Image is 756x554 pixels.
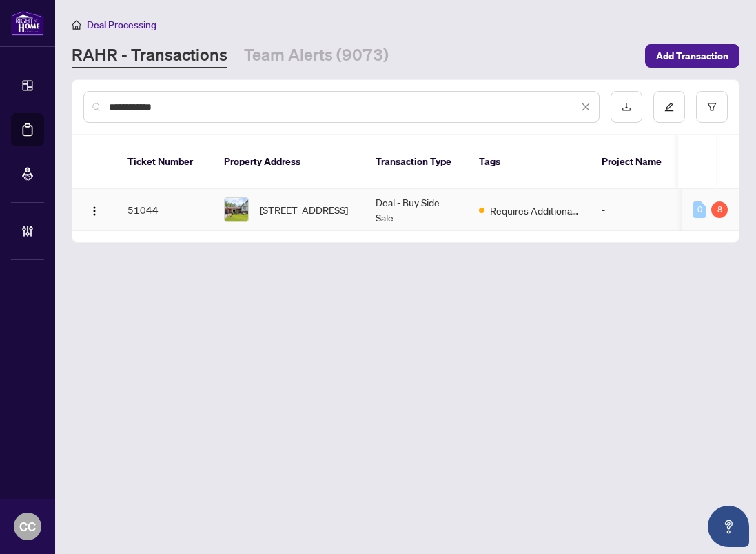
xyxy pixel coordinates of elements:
th: Property Address [213,135,365,189]
button: download [611,91,642,123]
span: edit [664,102,674,112]
th: MLS # [673,135,756,189]
div: 0 [693,201,706,218]
th: Ticket Number [116,135,213,189]
a: Team Alerts (9073) [244,43,389,68]
button: Add Transaction [645,44,739,68]
img: thumbnail-img [225,198,248,221]
span: [STREET_ADDRESS] [260,202,348,217]
button: Open asap [708,506,749,547]
button: Logo [83,199,105,221]
span: Add Transaction [656,45,728,67]
span: filter [707,102,717,112]
td: - [591,189,673,231]
th: Tags [468,135,591,189]
td: 51044 [116,189,213,231]
img: Logo [89,206,100,217]
span: Requires Additional Docs [490,203,580,218]
span: close [581,102,591,112]
button: filter [696,91,728,123]
button: edit [653,91,685,123]
th: Project Name [591,135,673,189]
th: Transaction Type [365,135,468,189]
img: logo [11,10,44,36]
span: download [622,102,631,112]
span: Deal Processing [87,19,156,31]
td: Deal - Buy Side Sale [365,189,468,231]
span: home [72,20,81,30]
a: RAHR - Transactions [72,43,227,68]
span: CC [19,517,36,536]
div: 8 [711,201,728,218]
